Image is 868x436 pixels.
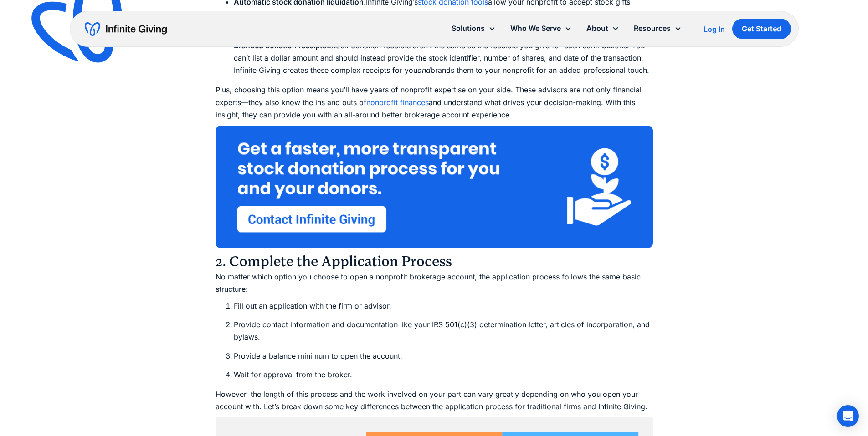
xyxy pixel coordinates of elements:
[704,24,725,35] a: Log In
[234,40,653,77] li: Stock donation receipts aren’t the same as the receipts you give for cash contributions. You can’...
[234,319,653,343] li: Provide contact information and documentation like your IRS 501(c)(3) determination letter, artic...
[586,22,608,35] div: About
[579,19,627,38] div: About
[234,41,329,50] strong: Branded donation receipts.
[444,19,503,38] div: Solutions
[234,300,653,312] li: Fill out an application with the firm or advisor.
[85,22,167,36] a: home
[234,369,653,381] li: Wait for approval from the broker.
[216,84,653,121] p: Plus, choosing this option means you’ll have years of nonprofit expertise on your side. These adv...
[634,22,671,35] div: Resources
[417,66,431,75] em: and
[234,350,653,362] li: Provide a balance minimum to open the account.
[366,98,429,107] a: nonprofit finances
[510,22,561,35] div: Who We Serve
[216,253,653,271] h3: 2. Complete the Application Process
[837,405,859,427] div: Open Intercom Messenger
[452,22,485,35] div: Solutions
[627,19,689,38] div: Resources
[732,19,791,39] a: Get Started
[503,19,579,38] div: Who We Serve
[216,388,653,413] p: However, the length of this process and the work involved on your part can vary greatly depending...
[704,25,725,33] div: Log In
[249,10,267,19] a: DAFs
[216,271,653,295] p: No matter which option you choose to open a nonprofit brokerage account, the application process ...
[216,126,653,248] img: Click to get a faster, more transparent stock donation process by contacting Infinite Giving abou...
